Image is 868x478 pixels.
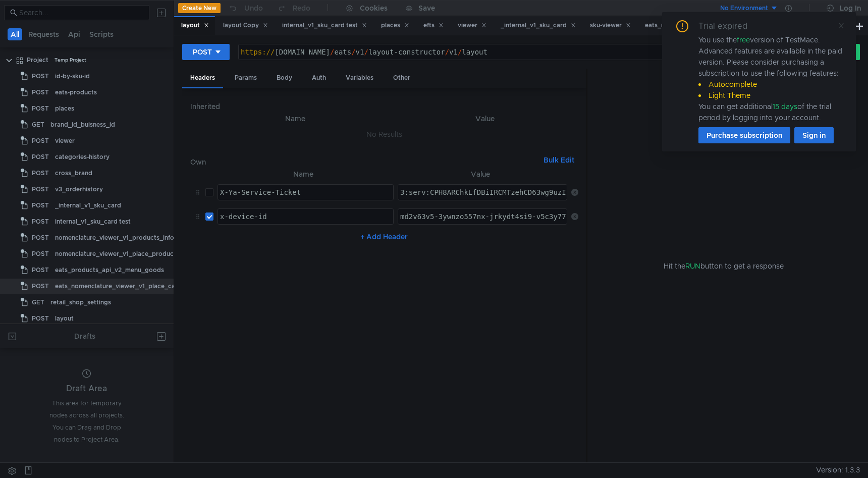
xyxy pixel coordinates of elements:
div: layout Copy [223,20,268,31]
span: POST [32,198,49,213]
div: cross_brand [55,166,92,181]
span: POST [32,246,49,261]
button: All [8,28,22,40]
input: Search... [19,7,143,18]
span: POST [32,262,49,278]
div: places [381,20,409,31]
span: Version: 1.3.3 [816,463,860,477]
div: id-by-sku-id [55,69,90,84]
div: layout [55,311,74,326]
span: GET [32,117,44,132]
span: POST [32,101,49,116]
div: internal_v1_sku_card test [55,214,131,229]
span: POST [32,230,49,245]
button: Create New [178,3,221,13]
div: sku-viewer [590,20,631,31]
div: Auth [304,69,334,87]
th: Value [392,113,578,125]
li: Autocomplete [698,79,844,90]
div: Params [227,69,265,87]
div: Redo [293,2,310,14]
div: eats-products [55,85,97,100]
span: Hit the button to get a response [664,260,784,272]
div: Undo [244,2,263,14]
span: POST [32,311,49,326]
button: Sign in [794,127,834,143]
li: Light Theme [698,90,844,101]
div: Save [418,5,435,12]
button: Undo [221,1,270,16]
button: Bulk Edit [539,154,578,166]
div: Headers [182,69,223,88]
div: Drafts [74,330,95,342]
th: Name [198,113,392,125]
span: free [737,35,750,44]
div: viewer [458,20,486,31]
button: Purchase subscription [698,127,790,143]
div: v3_orderhistory [55,182,103,197]
span: POST [32,85,49,100]
h6: Inherited [190,100,578,113]
div: _internal_v1_sku_card [55,198,121,213]
span: POST [32,149,49,165]
div: nomenclature_viewer_v1_products_info [55,230,174,245]
span: 15 days [773,102,797,111]
div: retail_shop_settings [50,295,111,310]
div: brand_id_buisness_id [50,117,115,132]
div: efts [423,20,444,31]
th: Value [394,168,567,180]
div: eats_nomenclature_viewer_v1_place_categories_get-children [645,20,838,31]
button: POST [182,44,230,60]
div: _internal_v1_sku_card [501,20,576,31]
div: You use the version of TestMace. Advanced features are available in the paid version. Please cons... [698,34,844,123]
div: Cookies [360,2,388,14]
span: RUN [685,261,700,271]
h6: Own [190,156,539,168]
button: + Add Header [356,231,412,243]
span: POST [32,214,49,229]
button: Requests [25,28,62,40]
div: Other [385,69,418,87]
div: Body [268,69,300,87]
div: nomenclature_viewer_v1_place_products_info [55,246,194,261]
button: Api [65,28,83,40]
span: POST [32,166,49,181]
span: GET [32,295,44,310]
span: POST [32,279,49,294]
div: eats_products_api_v2_menu_goods [55,262,164,278]
div: eats_nomenclature_viewer_v1_place_categories_get-children [55,279,239,294]
th: Name [213,168,394,180]
div: Trial expired [698,20,759,32]
button: Redo [270,1,317,16]
nz-embed-empty: No Results [366,130,402,139]
span: POST [32,182,49,197]
div: Temp Project [55,52,86,68]
span: POST [32,133,49,148]
div: Project [27,52,48,68]
div: Log In [840,2,861,14]
div: places [55,101,74,116]
div: POST [193,46,212,58]
div: Variables [338,69,382,87]
div: viewer [55,133,75,148]
button: Scripts [86,28,117,40]
div: categories-history [55,149,110,165]
div: internal_v1_sku_card test [282,20,367,31]
div: No Environment [720,4,768,13]
span: POST [32,69,49,84]
div: layout [181,20,209,31]
div: You can get additional of the trial period by logging into your account. [698,101,844,123]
